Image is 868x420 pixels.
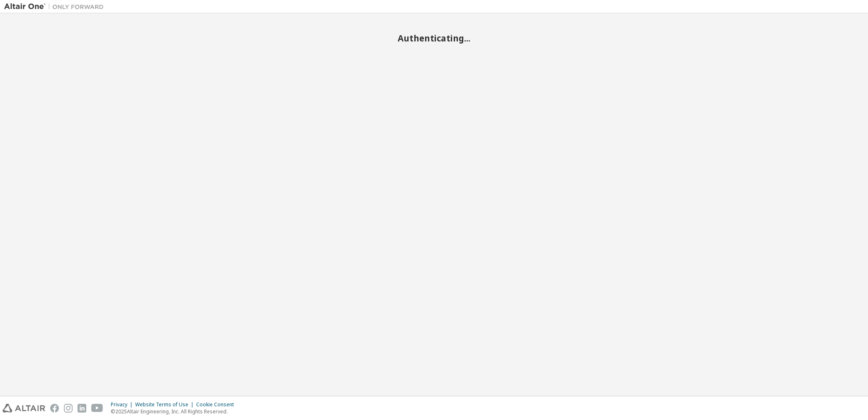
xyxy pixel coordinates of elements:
img: altair_logo.svg [2,404,45,413]
p: © 2025 Altair Engineering, Inc. All Rights Reserved. [111,408,239,415]
img: youtube.svg [91,404,103,413]
img: linkedin.svg [78,404,86,413]
h2: Authenticating... [4,33,864,44]
div: Website Terms of Use [135,401,196,408]
img: facebook.svg [50,404,59,413]
img: Altair One [4,2,108,11]
img: instagram.svg [64,404,73,413]
div: Cookie Consent [196,401,239,408]
div: Privacy [111,401,135,408]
